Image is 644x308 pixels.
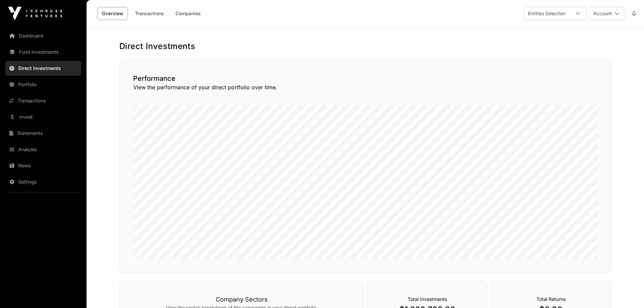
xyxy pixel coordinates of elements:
a: Transactions [130,7,168,20]
h1: Direct Investments [119,41,612,52]
a: Direct Investments [5,61,81,76]
a: Overview [97,7,128,20]
a: Settings [5,174,81,189]
a: Statements [5,126,81,141]
a: Companies [171,7,205,20]
img: Icehouse Ventures Logo [8,7,62,20]
p: View the performance of your direct portfolio over time. [133,83,598,91]
a: Portfolio [5,77,81,92]
a: Analysis [5,142,81,157]
span: Total Investments [408,296,447,302]
button: Account [589,7,625,20]
span: Total Returns [536,296,566,302]
a: Invest [5,110,81,124]
a: News [5,158,81,173]
h3: Company Sectors [133,295,350,304]
div: Entities Selection [524,7,570,20]
a: Fund Investments [5,45,81,60]
iframe: Chat Widget [610,276,644,308]
h2: Performance [133,74,598,83]
a: Transactions [5,93,81,108]
a: Dashboard [5,28,81,43]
